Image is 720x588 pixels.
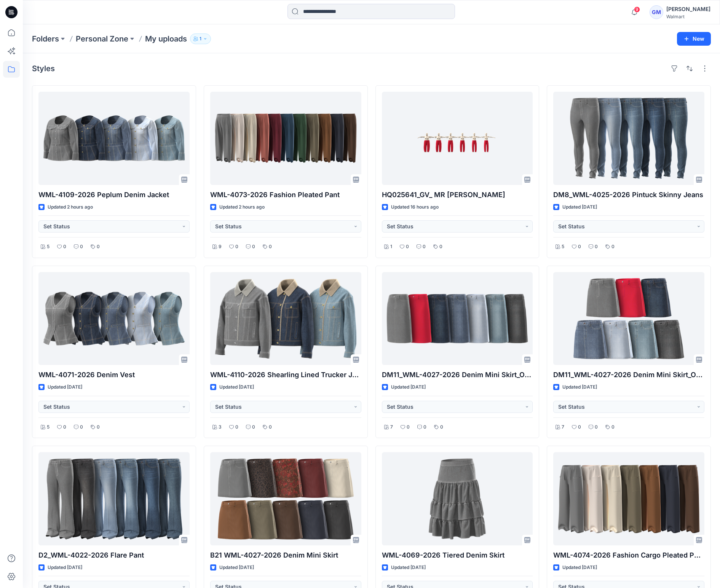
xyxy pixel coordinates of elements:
[38,370,190,380] p: WML-4071-2026 Denim Vest
[97,423,100,431] p: 0
[210,370,361,380] p: WML-4110-2026 Shearling Lined Trucker Jacket
[210,272,361,365] a: WML-4110-2026 Shearling Lined Trucker Jacket
[235,423,238,431] p: 0
[391,383,426,391] p: Updated [DATE]
[611,243,615,251] p: 0
[666,5,710,14] div: [PERSON_NAME]
[382,452,533,545] a: WML-4069-2026 Tiered Denim Skirt
[38,92,190,185] a: WML-4109-2026 Peplum Denim Jacket
[595,243,598,251] p: 0
[562,203,597,211] p: Updated [DATE]
[562,383,597,391] p: Updated [DATE]
[595,423,598,431] p: 0
[553,92,704,185] a: DM8_WML-4025-2026 Pintuck Skinny Jeans
[38,452,190,545] a: D2_WML-4022-2026 Flare Pant
[32,33,59,44] a: Folders
[382,272,533,365] a: DM11_WML-4027-2026 Denim Mini Skirt_Opt2
[48,564,82,572] p: Updated [DATE]
[553,272,704,365] a: DM11_WML-4027-2026 Denim Mini Skirt_Opt1
[391,203,439,211] p: Updated 16 hours ago
[382,92,533,185] a: HQ025641_GV_ MR Barrel Leg Jean
[252,243,255,251] p: 0
[553,550,704,561] p: WML-4074-2026 Fashion Cargo Pleated Pant
[423,243,426,251] p: 0
[219,564,254,572] p: Updated [DATE]
[200,35,201,43] p: 1
[440,423,443,431] p: 0
[553,370,704,380] p: DM11_WML-4027-2026 Denim Mini Skirt_Opt1
[406,243,409,251] p: 0
[219,423,222,431] p: 3
[80,423,83,431] p: 0
[210,190,361,200] p: WML-4073-2026 Fashion Pleated Pant
[423,423,426,431] p: 0
[382,370,533,380] p: DM11_WML-4027-2026 Denim Mini Skirt_Opt2
[38,550,190,561] p: D2_WML-4022-2026 Flare Pant
[439,243,442,251] p: 0
[407,423,410,431] p: 0
[553,190,704,200] p: DM8_WML-4025-2026 Pintuck Skinny Jeans
[634,6,640,13] span: 9
[562,564,597,572] p: Updated [DATE]
[578,423,581,431] p: 0
[210,550,361,561] p: B21 WML-4027-2026 Denim Mini Skirt
[235,243,238,251] p: 0
[63,423,66,431] p: 0
[677,32,711,46] button: New
[219,383,254,391] p: Updated [DATE]
[145,33,187,44] p: My uploads
[578,243,581,251] p: 0
[382,550,533,561] p: WML-4069-2026 Tiered Denim Skirt
[252,423,255,431] p: 0
[38,272,190,365] a: WML-4071-2026 Denim Vest
[32,64,55,73] h4: Styles
[47,243,49,251] p: 5
[80,243,83,251] p: 0
[210,452,361,545] a: B21 WML-4027-2026 Denim Mini Skirt
[562,243,564,251] p: 5
[48,383,82,391] p: Updated [DATE]
[553,452,704,545] a: WML-4074-2026 Fashion Cargo Pleated Pant
[48,203,93,211] p: Updated 2 hours ago
[63,243,66,251] p: 0
[38,190,190,200] p: WML-4109-2026 Peplum Denim Jacket
[391,564,426,572] p: Updated [DATE]
[219,203,265,211] p: Updated 2 hours ago
[190,33,211,44] button: 1
[219,243,222,251] p: 9
[650,5,663,19] div: GM
[382,190,533,200] p: HQ025641_GV_ MR [PERSON_NAME]
[390,423,393,431] p: 7
[76,33,128,44] a: Personal Zone
[47,423,49,431] p: 5
[210,92,361,185] a: WML-4073-2026 Fashion Pleated Pant
[666,14,710,19] div: Walmart
[269,423,272,431] p: 0
[269,243,272,251] p: 0
[611,423,615,431] p: 0
[562,423,564,431] p: 7
[390,243,392,251] p: 1
[97,243,100,251] p: 0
